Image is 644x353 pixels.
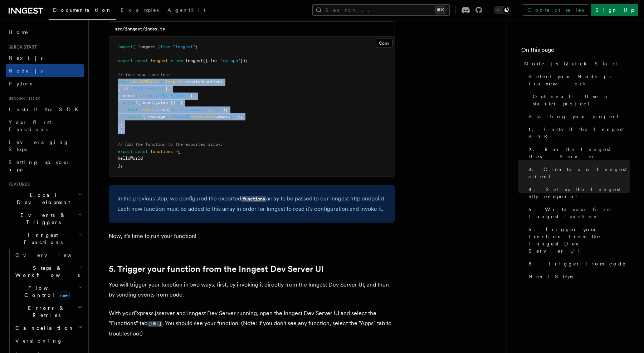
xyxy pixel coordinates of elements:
[213,107,223,112] span: "1s"
[175,100,180,105] span: =>
[13,322,84,334] button: Cancellation
[233,114,238,119] span: !`
[147,321,162,327] code: [URL]
[230,114,233,119] span: }
[167,7,205,13] span: AgentKit
[13,282,84,302] button: Flow Controlnew
[133,86,165,91] span: "hello-world"
[220,79,223,84] span: (
[135,58,148,63] span: const
[238,114,243,119] span: };
[153,107,168,112] span: .sleep
[528,226,630,254] span: 5. Trigger your function from the Inngest Dev Server UI
[203,114,205,119] span: .
[526,183,630,203] a: 4. Set up the Inngest http endpoint
[118,121,120,126] span: }
[150,58,168,63] span: inngest
[115,26,165,31] code: src/inngest/index.ts
[312,4,450,16] button: Search...⌘K
[109,231,395,241] p: Now, it's time to run your function!
[165,79,183,84] span: inngest
[118,163,123,168] span: ];
[533,93,630,107] span: Optional: Use a starter project
[121,7,159,13] span: Examples
[13,324,74,332] span: Cancellation
[135,100,155,105] span: ({ event
[58,292,70,299] span: new
[6,229,84,249] button: Inngest Functions
[120,121,123,126] span: ,
[6,116,84,136] a: Your first Functions
[13,334,84,347] a: Versioning
[118,86,128,91] span: { id
[160,44,170,49] span: from
[175,58,183,63] span: new
[180,100,183,105] span: {
[6,232,77,246] span: Inngest Functions
[190,114,203,119] span: event
[118,128,123,133] span: );
[15,252,89,258] span: Overview
[6,182,30,187] span: Features
[526,110,630,123] a: Starting your project
[168,107,170,112] span: (
[526,163,630,183] a: 3. Create an Inngest client
[183,79,220,84] span: .createFunction
[6,189,84,209] button: Local Development
[9,55,43,61] span: Next.js
[147,320,162,327] a: [URL]
[158,100,175,105] span: step })
[13,302,84,322] button: Errors & Retries
[526,70,630,90] a: Select your Node.js framework
[13,249,84,262] a: Overview
[128,107,140,112] span: await
[528,146,630,160] span: 2. Run the Inngest Dev Server
[53,7,112,13] span: Documentation
[140,93,190,98] span: "test/[DOMAIN_NAME]"
[523,4,588,16] a: Contact sales
[155,100,158,105] span: ,
[13,304,78,319] span: Errors & Retries
[6,156,84,176] a: Setting up your app
[208,107,210,112] span: ,
[9,119,51,132] span: Your first Functions
[521,57,630,70] a: Node.js Quick Start
[526,123,630,143] a: 1. Install the Inngest SDK
[528,126,630,140] span: 1. Install the Inngest SDK
[376,39,392,48] button: Copy
[118,58,133,63] span: export
[6,26,84,39] a: Home
[6,212,78,226] span: Events & Triggers
[6,96,40,101] span: Inngest tour
[135,93,138,98] span: :
[6,209,84,229] button: Events & Triggers
[109,280,395,300] p: You will trigger your function in two ways: first, by invoking it directly from the Inngest Dev S...
[215,114,230,119] span: .email
[160,79,163,84] span: =
[435,6,445,14] kbd: ⌘K
[118,156,143,161] span: helloWorld
[240,58,248,63] span: });
[185,58,203,63] span: Inngest
[205,114,215,119] span: data
[193,93,195,98] span: ,
[203,58,215,63] span: ({ id
[6,136,84,156] a: Leveraging Steps
[526,257,630,270] a: 6. Trigger from code
[220,58,240,63] span: "my-app"
[168,86,170,91] span: ,
[118,44,133,49] span: import
[526,270,630,283] a: Next Steps
[143,107,153,112] span: step
[215,58,218,63] span: :
[116,2,163,19] a: Examples
[524,60,618,67] span: Node.js Quick Start
[526,143,630,163] a: 2. Run the Inngest Dev Server
[195,44,198,49] span: ;
[9,68,43,74] span: Node.js
[528,273,573,280] span: Next Steps
[185,114,190,119] span: ${
[526,223,630,257] a: 5. Trigger your function from the Inngest Dev Server UI
[15,338,63,344] span: Versioning
[165,86,168,91] span: }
